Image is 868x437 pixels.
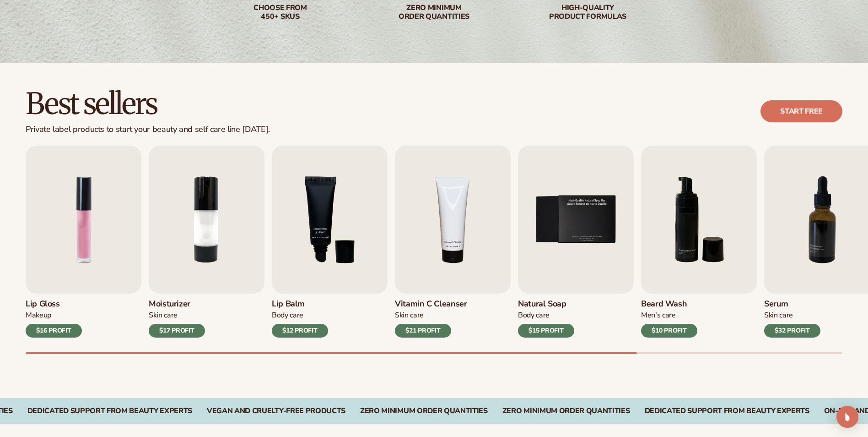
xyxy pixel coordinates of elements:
div: DEDICATED SUPPORT FROM BEAUTY EXPERTS [27,407,192,415]
div: $32 PROFIT [764,324,820,338]
div: Private label products to start your beauty and self care line [DATE]. [26,125,270,135]
a: 1 / 9 [26,146,141,338]
h3: Vitamin C Cleanser [395,299,467,309]
div: Open Intercom Messenger [836,406,858,428]
div: Makeup [26,311,82,320]
a: 4 / 9 [395,146,511,338]
h2: Best sellers [26,88,270,119]
h3: Natural Soap [518,299,574,309]
h3: Lip Gloss [26,299,82,309]
h3: Moisturizer [149,299,205,309]
div: $21 PROFIT [395,324,451,338]
div: Zero Minimum Order QuantitieS [502,407,630,415]
a: 2 / 9 [149,146,264,338]
a: 5 / 9 [518,146,634,338]
div: High-quality product formulas [529,4,647,21]
div: Dedicated Support From Beauty Experts [645,407,809,415]
div: Skin Care [764,311,820,320]
div: Skin Care [149,311,205,320]
div: $12 PROFIT [272,324,328,338]
a: Start free [760,100,842,122]
div: Choose from 450+ Skus [222,4,339,21]
a: 3 / 9 [272,146,388,338]
div: Skin Care [395,311,467,320]
div: Zero minimum order quantities [376,4,493,21]
h3: Serum [764,299,820,309]
div: $17 PROFIT [149,324,205,338]
div: Vegan and Cruelty-Free Products [207,407,345,415]
div: $16 PROFIT [26,324,82,338]
h3: Lip Balm [272,299,328,309]
div: Men’s Care [641,311,697,320]
div: $15 PROFIT [518,324,574,338]
div: Body Care [272,311,328,320]
div: $10 PROFIT [641,324,697,338]
h3: Beard Wash [641,299,697,309]
div: Zero Minimum Order QuantitieS [360,407,488,415]
div: Body Care [518,311,574,320]
a: 6 / 9 [641,146,757,338]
